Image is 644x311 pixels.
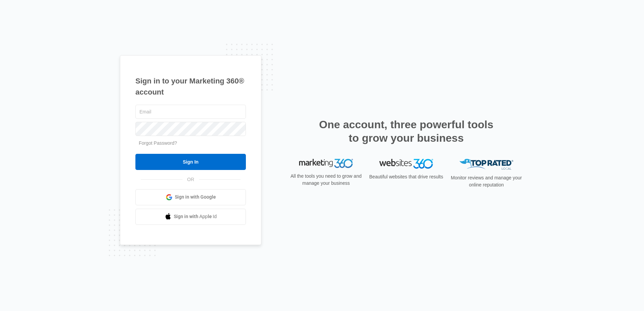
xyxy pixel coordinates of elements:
[459,159,513,170] img: Top Rated Local
[135,209,246,225] a: Sign in with Apple Id
[139,140,177,146] a: Forgot Password?
[135,105,246,119] input: Email
[135,154,246,170] input: Sign In
[135,189,246,205] a: Sign in with Google
[368,173,444,180] p: Beautiful websites that drive results
[175,194,216,201] span: Sign in with Google
[135,75,246,98] h1: Sign in to your Marketing 360® account
[317,118,495,145] h2: One account, three powerful tools to grow your business
[288,173,364,187] p: All the tools you need to grow and manage your business
[449,174,524,188] p: Monitor reviews and manage your online reputation
[299,159,353,168] img: Marketing 360
[183,176,199,183] span: OR
[174,213,217,220] span: Sign in with Apple Id
[379,159,433,169] img: Websites 360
